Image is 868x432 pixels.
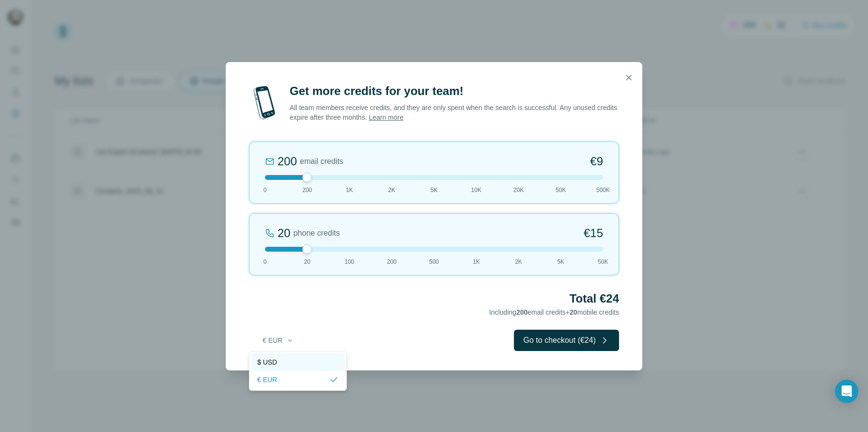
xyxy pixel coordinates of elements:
[294,227,340,239] span: phone credits
[514,330,619,351] button: Go to checkout (€24)
[346,186,353,194] span: 1K
[489,308,619,316] span: Including email credits + mobile credits
[590,154,603,169] span: €9
[516,308,527,316] span: 200
[513,186,524,194] span: 20K
[471,186,481,194] span: 10K
[300,156,343,167] span: email credits
[835,380,858,403] div: Open Intercom Messenger
[278,225,291,241] div: 20
[584,225,603,241] span: €15
[431,186,438,194] span: 5K
[387,257,397,266] span: 200
[557,257,564,266] span: 5K
[369,113,403,121] a: Learn more
[249,291,619,306] h2: Total €24
[278,154,297,169] div: 200
[388,186,395,194] span: 2K
[596,186,610,194] span: 500K
[429,257,439,266] span: 500
[263,186,267,194] span: 0
[302,186,312,194] span: 200
[473,257,480,266] span: 1K
[598,257,608,266] span: 50K
[556,186,566,194] span: 50K
[515,257,522,266] span: 2K
[344,257,354,266] span: 100
[290,103,619,122] p: All team members receive credits, and they are only spent when the search is successful. Any unus...
[304,257,310,266] span: 20
[263,257,267,266] span: 0
[257,357,277,367] span: $ USD
[570,308,577,316] span: 20
[249,83,280,122] img: mobile-phone
[256,332,301,349] button: € EUR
